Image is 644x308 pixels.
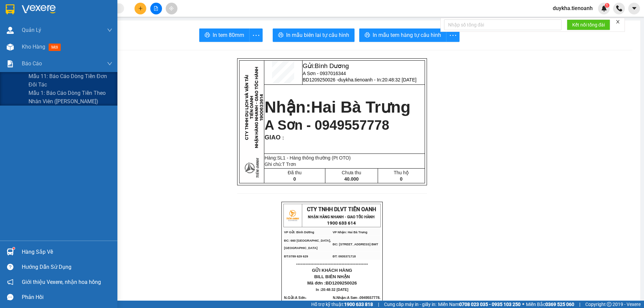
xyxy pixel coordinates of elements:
[295,296,305,300] span: A Sơn
[7,248,14,255] img: warehouse-icon
[7,279,13,285] span: notification
[22,262,112,272] div: Hướng dẫn sử dụng
[284,296,318,307] span: N.Gửi:
[13,247,15,249] sup: 1
[265,134,281,141] span: GIAO
[384,301,436,308] span: Cung cấp máy in - giấy in:
[303,77,417,82] span: BD1209250026 -
[607,302,611,307] span: copyright
[459,302,521,307] strong: 0708 023 035 - 0935 103 250
[6,4,14,14] img: logo-vxr
[286,31,349,39] span: In mẫu biên lai tự cấu hình
[265,98,411,116] strong: Nhận:
[314,274,350,279] span: BILL BIÊN NHẬN
[107,61,112,66] span: down
[265,155,351,161] span: Hàng:SL
[7,27,14,34] img: warehouse-icon
[22,247,112,257] div: Hàng sắp về
[249,28,263,42] button: more
[107,27,112,33] span: down
[29,89,112,106] span: Mẫu 1: Báo cáo dòng tiền theo nhân viên ([PERSON_NAME])
[326,281,357,286] span: BD1209250026
[307,281,357,286] span: Mã đơn :
[250,31,262,40] span: more
[22,292,112,302] div: Phản hồi
[303,62,349,69] span: Gửi:
[526,301,574,308] span: Miền Bắc
[150,3,162,14] button: file-add
[547,4,598,12] span: duykha.tienoanh
[308,215,375,219] strong: NHẬN HÀNG NHANH - GIAO TỐC HÀNH
[135,3,146,14] button: plus
[382,77,416,82] span: 20:48:32 [DATE]
[312,268,352,273] span: GỬI KHÁCH HÀNG
[400,176,402,182] span: 0
[615,19,620,24] span: close
[545,302,574,307] strong: 0369 525 060
[311,301,373,308] span: Hỗ trợ kỹ thuật:
[438,301,521,308] span: Miền Nam
[327,221,356,226] strong: 1900 633 614
[333,243,378,246] span: ĐC: [STREET_ADDRESS] BMT
[344,302,373,307] strong: 1900 633 818
[7,264,13,270] span: question-circle
[303,71,346,76] span: A Sơn - 0937016344
[199,28,250,42] button: printerIn tem 80mm
[265,162,296,167] span: Ghi chú:
[311,98,411,116] span: Hai Bà Trưng
[338,77,416,82] span: duykha.tienoanh - In:
[446,28,460,42] button: more
[284,231,314,234] span: VP Gửi: Bình Dương
[333,296,380,307] span: A Sơn -
[572,21,605,28] span: Kết nối tổng đài
[22,278,101,286] span: Giới thiệu Vexere, nhận hoa hồng
[7,44,14,51] img: warehouse-icon
[288,170,302,175] span: Đã thu
[333,255,356,258] span: ĐT: 0935371718
[315,62,349,69] span: Bình Dương
[631,5,637,11] span: caret-down
[283,155,351,161] span: 1 - Hàng thông thường (Pt OTO)
[284,255,308,258] span: ĐT:0789 629 629
[628,3,640,14] button: caret-down
[333,296,380,307] span: N.Nhận:
[365,32,370,39] span: printer
[284,207,301,224] img: logo
[169,6,174,11] span: aim
[373,31,441,39] span: In mẫu tem hàng tự cấu hình
[605,3,609,8] sup: 1
[321,288,348,292] span: 20:48:32 [DATE]
[166,3,177,14] button: aim
[616,5,622,11] img: phone-icon
[296,261,368,266] span: ----------------------------------------------
[213,31,244,39] span: In tem 80mm
[293,176,296,182] span: 0
[281,135,284,140] span: :
[22,59,42,68] span: Báo cáo
[7,294,13,300] span: message
[316,288,348,292] span: In :
[29,72,112,89] span: Mẫu 11: Báo cáo dòng tiền đơn đối tác
[284,239,331,250] span: ĐC: 660 [GEOGRAPHIC_DATA], [GEOGRAPHIC_DATA]
[446,31,459,40] span: more
[579,301,580,308] span: |
[282,162,296,167] span: T Trơn
[378,301,379,308] span: |
[273,28,355,42] button: printerIn mẫu biên lai tự cấu hình
[606,3,608,8] span: 1
[444,19,561,30] input: Nhập số tổng đài
[333,231,367,234] span: VP Nhận: Hai Bà Trưng
[49,44,61,51] span: mới
[22,26,41,34] span: Quản Lý
[154,6,158,11] span: file-add
[342,170,361,175] span: Chưa thu
[359,28,446,42] button: printerIn mẫu tem hàng tự cấu hình
[278,32,283,39] span: printer
[344,176,359,182] span: 40.000
[22,44,45,50] span: Kho hàng
[394,170,409,175] span: Thu hộ
[307,206,376,212] span: CTY TNHH DLVT TIẾN OANH
[7,60,14,67] img: solution-icon
[205,32,210,39] span: printer
[138,6,143,11] span: plus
